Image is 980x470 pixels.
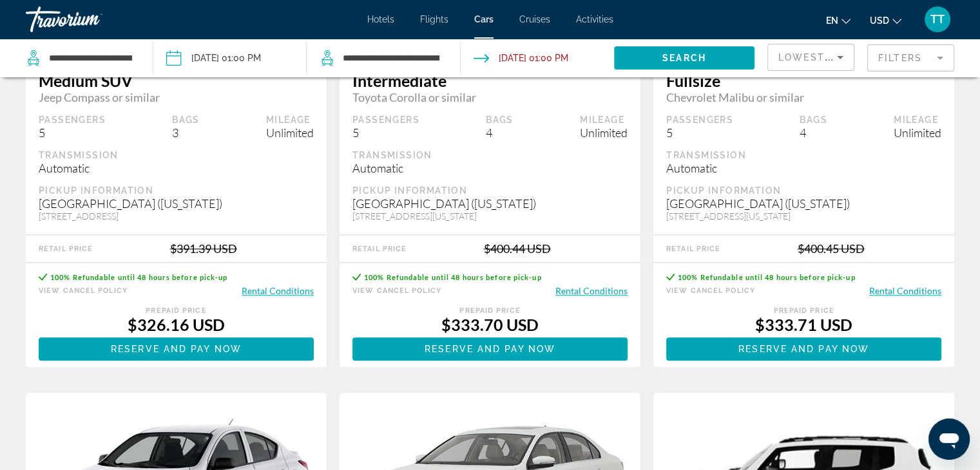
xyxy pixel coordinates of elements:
[39,114,106,126] div: Passengers
[666,315,941,334] div: $333.71 USD
[894,126,941,140] div: Unlimited
[738,344,869,354] span: Reserve and pay now
[474,14,494,24] a: Cars
[666,161,941,175] div: Automatic
[172,114,200,126] div: Bags
[666,185,941,196] div: Pickup Information
[39,196,314,211] div: [GEOGRAPHIC_DATA] ([US_STATE])
[580,114,628,126] div: Mileage
[867,44,954,72] button: Filter
[266,126,314,140] div: Unlimited
[170,241,237,256] div: $391.39 USD
[666,71,941,90] span: Fullsize
[26,3,155,36] a: Travorium
[266,114,314,126] div: Mileage
[352,126,419,140] div: 5
[172,126,200,140] div: 3
[800,114,827,126] div: Bags
[352,245,407,253] div: Retail Price
[555,285,628,297] button: Rental Conditions
[352,285,441,297] button: View Cancel Policy
[242,285,314,297] button: Rental Conditions
[870,11,901,30] button: Change currency
[678,273,856,281] span: 100% Refundable until 48 hours before pick-up
[666,126,733,140] div: 5
[930,13,945,26] span: TT
[364,273,542,281] span: 100% Refundable until 48 hours before pick-up
[352,315,628,334] div: $333.70 USD
[425,344,555,354] span: Reserve and pay now
[352,114,419,126] div: Passengers
[666,245,720,253] div: Retail Price
[800,126,827,140] div: 4
[39,285,128,297] button: View Cancel Policy
[778,50,843,65] mat-select: Sort by
[870,15,889,26] span: USD
[352,211,628,221] div: [STREET_ADDRESS][US_STATE]
[39,90,314,104] span: Jeep Compass or similar
[39,245,93,253] div: Retail Price
[352,161,628,175] div: Automatic
[580,126,628,140] div: Unlimited
[352,71,628,90] span: Intermediate
[614,46,754,70] button: Search
[352,149,628,161] div: Transmission
[666,90,941,104] span: Chevrolet Malibu or similar
[666,285,755,297] button: View Cancel Policy
[894,114,941,126] div: Mileage
[921,6,954,33] button: User Menu
[666,306,941,315] div: Prepaid Price
[39,306,314,315] div: Prepaid Price
[39,211,314,221] div: [STREET_ADDRESS]
[666,211,941,221] div: [STREET_ADDRESS][US_STATE]
[420,14,448,24] a: Flights
[39,126,106,140] div: 5
[778,52,861,62] span: Lowest Price
[352,337,628,361] button: Reserve and pay now
[39,71,314,90] span: Medium SUV
[869,285,941,297] button: Rental Conditions
[352,185,628,196] div: Pickup Information
[826,11,850,30] button: Change language
[826,15,838,26] span: en
[666,149,941,161] div: Transmission
[352,306,628,315] div: Prepaid Price
[352,90,628,104] span: Toyota Corolla or similar
[486,126,514,140] div: 4
[576,14,613,24] a: Activities
[50,273,228,281] span: 100% Refundable until 48 hours before pick-up
[928,418,970,460] iframe: Bouton de lancement de la fenêtre de messagerie
[352,196,628,211] div: [GEOGRAPHIC_DATA] ([US_STATE])
[484,241,551,256] div: $400.44 USD
[662,53,706,63] span: Search
[798,241,865,256] div: $400.45 USD
[666,337,941,361] button: Reserve and pay now
[486,114,514,126] div: Bags
[111,344,242,354] span: Reserve and pay now
[474,39,568,77] button: Drop-off date: Oct 05, 2025 01:00 PM
[166,39,261,77] button: Pickup date: Sep 27, 2025 01:00 PM
[39,185,314,196] div: Pickup Information
[39,149,314,161] div: Transmission
[367,14,394,24] a: Hotels
[519,14,550,24] a: Cruises
[666,196,941,211] div: [GEOGRAPHIC_DATA] ([US_STATE])
[39,337,314,361] button: Reserve and pay now
[666,114,733,126] div: Passengers
[39,315,314,334] div: $326.16 USD
[39,161,314,175] div: Automatic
